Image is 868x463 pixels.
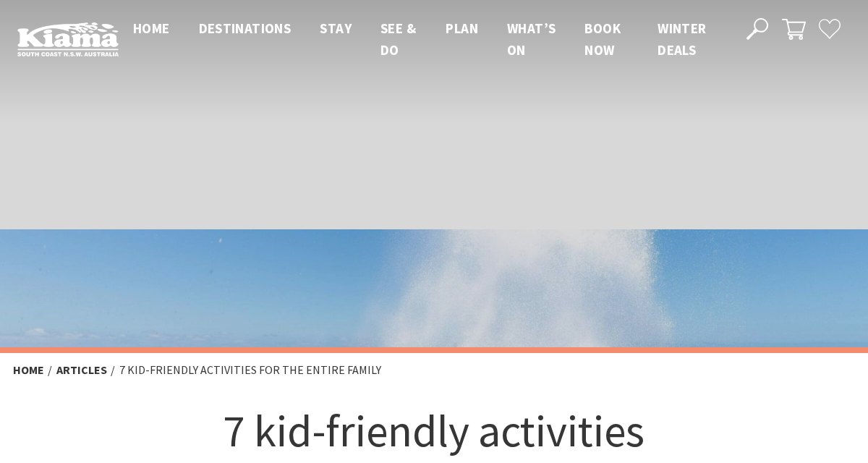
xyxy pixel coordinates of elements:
[199,20,292,37] span: Destinations
[133,20,170,37] span: Home
[119,17,730,61] nav: Main Menu
[13,362,44,378] a: Home
[119,361,381,380] li: 7 kid-friendly activities for the entire family
[658,20,706,59] span: Winter Deals
[507,20,556,59] span: What’s On
[56,362,107,378] a: Articles
[584,20,621,59] span: Book now
[446,20,478,37] span: Plan
[380,20,416,59] span: See & Do
[320,20,352,37] span: Stay
[17,22,119,56] img: Kiama Logo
